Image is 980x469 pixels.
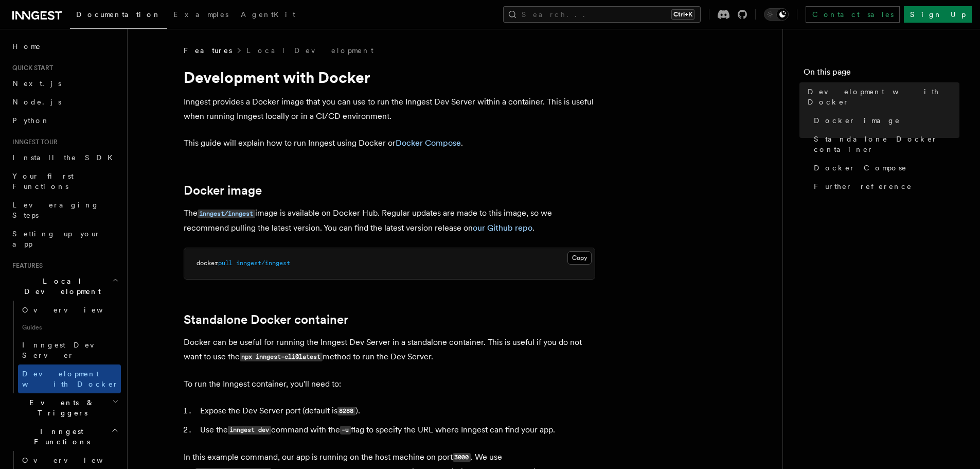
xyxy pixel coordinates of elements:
[184,95,595,124] p: Inngest provides a Docker image that you can use to run the Inngest Dev Server within a container...
[340,426,351,435] code: -u
[473,223,532,233] a: our Github repo
[806,6,900,23] a: Contact sales
[198,208,255,218] a: inngest/inngest
[337,407,355,415] code: 8288
[453,453,471,462] code: 3000
[8,393,121,422] button: Events & Triggers
[8,224,121,253] a: Setting up your app
[184,136,595,150] p: This guide will explain how to run Inngest using Docker or .
[810,130,959,159] a: Standalone Docker container
[241,10,295,19] span: AgentKit
[764,8,789,21] button: Toggle dark mode
[22,456,128,464] span: Overview
[8,272,121,301] button: Local Development
[8,397,112,418] span: Events & Triggers
[12,153,119,162] span: Install the SDK
[246,45,373,56] a: Local Development
[240,353,323,361] code: npx inngest-cli@latest
[76,10,161,19] span: Documentation
[503,6,701,23] button: Search...Ctrl+K
[814,115,900,126] span: Docker image
[804,82,959,111] a: Development with Docker
[8,37,121,56] a: Home
[904,6,972,23] a: Sign Up
[70,3,167,29] a: Documentation
[804,66,959,82] h4: On this page
[814,181,912,192] span: Further reference
[12,98,61,106] span: Node.js
[810,159,959,177] a: Docker Compose
[12,230,101,248] span: Setting up your app
[197,423,595,438] li: Use the command with the flag to specify the URL where Inngest can find your app.
[8,426,111,447] span: Inngest Functions
[8,262,43,270] span: Features
[671,9,694,20] kbd: Ctrl+K
[8,64,53,72] span: Quick start
[810,111,959,130] a: Docker image
[12,116,50,125] span: Python
[236,259,290,267] span: inngest/inngest
[22,341,110,359] span: Inngest Dev Server
[8,74,121,93] a: Next.js
[814,134,959,154] span: Standalone Docker container
[197,404,595,419] li: Expose the Dev Server port (default is ).
[396,138,461,148] a: Docker Compose
[12,172,74,190] span: Your first Functions
[228,426,271,435] code: inngest dev
[18,364,121,393] a: Development with Docker
[22,306,128,314] span: Overview
[18,301,121,319] a: Overview
[12,79,61,88] span: Next.js
[814,163,907,173] span: Docker Compose
[8,148,121,167] a: Install the SDK
[567,251,592,265] button: Copy
[22,370,119,388] span: Development with Docker
[197,259,218,267] span: docker
[18,319,121,336] span: Guides
[235,3,301,28] a: AgentKit
[8,167,121,196] a: Your first Functions
[218,259,233,267] span: pull
[198,210,255,218] code: inngest/inngest
[184,45,232,56] span: Features
[810,177,959,196] a: Further reference
[173,10,228,19] span: Examples
[184,312,348,327] a: Standalone Docker container
[8,138,58,146] span: Inngest tour
[8,111,121,130] a: Python
[184,206,595,235] p: The image is available on Docker Hub. Regular updates are made to this image, so we recommend pul...
[12,201,99,219] span: Leveraging Steps
[8,422,121,451] button: Inngest Functions
[167,3,235,28] a: Examples
[184,183,262,198] a: Docker image
[184,335,595,364] p: Docker can be useful for running the Inngest Dev Server in a standalone container. This is useful...
[184,377,595,391] p: To run the Inngest container, you'll need to:
[12,41,41,51] span: Home
[8,276,112,297] span: Local Development
[8,301,121,393] div: Local Development
[808,86,959,107] span: Development with Docker
[18,336,121,364] a: Inngest Dev Server
[8,196,121,224] a: Leveraging Steps
[184,68,595,86] h1: Development with Docker
[8,93,121,111] a: Node.js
